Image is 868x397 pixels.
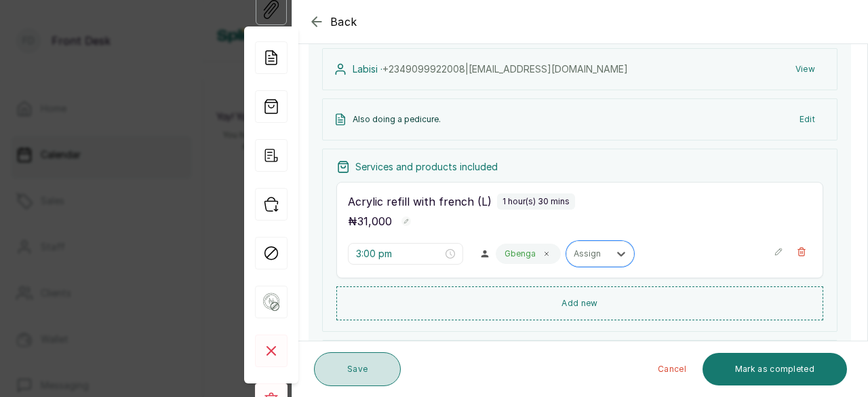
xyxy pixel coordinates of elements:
button: Edit [789,107,826,132]
button: Back [309,14,357,30]
button: Mark as completed [703,353,847,385]
button: Save [314,352,401,386]
button: View [785,57,826,81]
p: ₦ [348,213,392,229]
p: Labisi · [353,62,628,76]
p: Also doing a pedicure. [353,114,441,125]
button: Cancel [647,353,697,385]
p: Services and products included [355,160,498,174]
span: +234 9099922008 | [EMAIL_ADDRESS][DOMAIN_NAME] [382,63,628,75]
p: Gbenga [505,248,536,259]
button: Add new [336,286,823,320]
input: Select time [356,246,443,261]
p: 1 hour(s) 30 mins [502,196,570,207]
p: Acrylic refill with french (L) [348,193,492,210]
span: Back [330,14,357,30]
span: 31,000 [357,214,392,228]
